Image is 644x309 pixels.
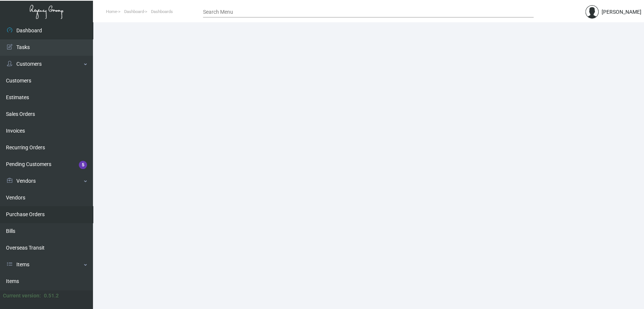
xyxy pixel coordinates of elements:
div: 0.51.2 [44,292,59,300]
div: [PERSON_NAME] [602,8,641,16]
div: Current version: [3,292,41,300]
span: Home [106,9,117,14]
span: Dashboard [124,9,144,14]
span: Dashboards [151,9,173,14]
img: admin@bootstrapmaster.com [585,5,599,19]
